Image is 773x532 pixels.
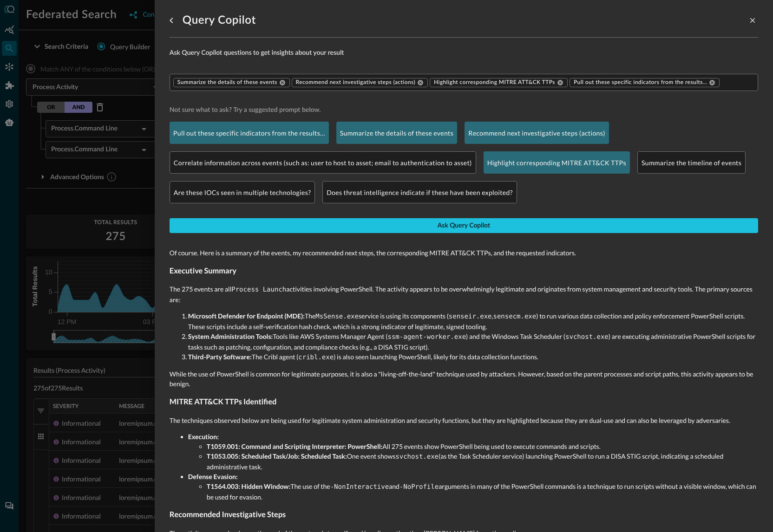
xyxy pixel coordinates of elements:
[395,453,439,461] code: svchost.exe
[468,128,605,138] p: Recommend next investigative steps (actions)
[296,79,415,86] span: Recommend next investigative steps (actions)
[170,266,236,275] strong: Executive Summary
[170,106,758,114] span: Not sure what to ask? Try a suggested prompt below.
[327,188,513,197] p: Does threat intelligence indicate if these have been exploited?
[388,333,466,341] code: ssm-agent-worker.exe
[170,218,758,233] button: Ask Query Copilot
[330,483,389,491] code: -NonInteractive
[207,441,758,451] li: All 275 events show PowerShell being used to execute commands and scripts.
[170,122,329,144] div: Pull out these specific indicators from the results…
[188,332,273,340] strong: System Administration Tools:
[207,481,758,502] li: The use of the and arguments in many of the PowerShell commands is a technique to run scripts wit...
[231,286,286,293] code: Process Launch
[170,181,315,203] div: Are these IOCs seen in multiple technologies?
[207,452,347,460] strong: T1053.005: Scheduled Task/Job: Scheduled Task:
[430,78,568,87] div: Highlight corresponding MITRE ATT&CK TTPs
[315,313,359,320] code: MsSense.exe
[434,79,555,86] span: Highlight corresponding MITRE ATT&CK TTPs
[170,248,758,258] p: Of course. Here is a summary of the events, my recommended next steps, the corresponding MITRE AT...
[637,151,746,174] div: Summarize the timeline of events
[170,510,286,519] strong: Recommended Investigative Steps
[298,354,334,361] code: cribl.exe
[170,284,758,305] p: The 275 events are all activities involving PowerShell. The activity appears to be overwhelmingly...
[465,122,609,144] div: Recommend next investigative steps (actions)
[174,188,311,197] p: Are these IOCs seen in multiple technologies?
[438,220,490,232] div: Ask Query Copilot
[188,312,305,320] strong: Microsoft Defender for Endpoint (MDE):
[164,13,179,28] button: go back
[574,79,707,86] span: Pull out these specific indicators from the results…
[170,49,758,59] span: Ask Query Copilot questions to get insights about your result
[170,369,758,389] p: While the use of PowerShell is common for legitimate purposes, it is also a "living-off-the-land"...
[207,442,382,450] strong: T1059.001: Command and Scripting Interpreter: PowerShell:
[747,15,758,26] button: close-drawer
[336,122,458,144] div: Summarize the details of these events
[174,158,472,168] p: Correlate information across events (such as: user to host to asset; email to authentication to a...
[493,313,537,320] code: sensecm.exe
[170,397,276,406] strong: MITRE ATT&CK TTPs Identified
[400,483,439,491] code: -NoProfile
[183,13,256,28] h1: Query Copilot
[173,128,325,138] p: Pull out these specific indicators from the results…
[565,333,609,341] code: svchost.exe
[170,151,476,174] div: Correlate information across events (such as: user to host to asset; email to authentication to a...
[188,353,252,361] strong: Third-Party Software:
[292,78,428,87] div: Recommend next investigative steps (actions)
[449,313,492,320] code: senseir.exe
[170,415,758,425] p: The techniques observed below are being used for legitimate system administration and security fu...
[188,473,238,480] strong: Defense Evasion:
[570,78,720,87] div: Pull out these specific indicators from the results…
[188,433,219,441] strong: Execution:
[188,311,758,331] li: The service is using its components ( , ) to run various data collection and policy enforcement P...
[177,79,277,86] span: Summarize the details of these events
[484,151,630,174] div: Highlight corresponding MITRE ATT&CK TTPs
[340,128,454,138] p: Summarize the details of these events
[173,78,290,87] div: Summarize the details of these events
[642,158,741,168] p: Summarize the timeline of events
[207,482,290,490] strong: T1564.003: Hidden Window:
[322,181,517,203] div: Does threat intelligence indicate if these have been exploited?
[188,352,758,363] li: The Cribl agent ( ) is also seen launching PowerShell, likely for its data collection functions.
[487,158,626,168] p: Highlight corresponding MITRE ATT&CK TTPs
[188,331,758,352] li: Tools like AWS Systems Manager Agent ( ) and the Windows Task Scheduler ( ) are executing adminis...
[207,451,758,472] li: One event shows (as the Task Scheduler service) launching PowerShell to run a DISA STIG script, i...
